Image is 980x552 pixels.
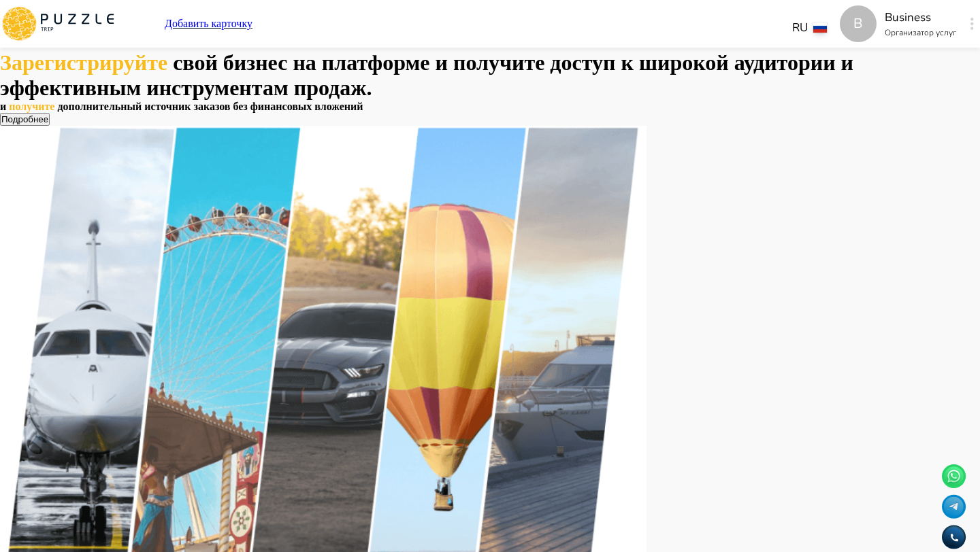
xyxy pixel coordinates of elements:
[233,101,250,112] span: без
[193,101,233,112] span: заказов
[9,101,57,112] span: получите
[165,18,252,30] a: Добавить карточку
[293,50,321,75] span: на
[885,9,956,27] p: Business
[841,50,853,75] span: и
[436,50,453,75] span: и
[144,101,193,112] span: источник
[57,101,144,112] span: дополнительный
[250,101,315,112] span: финансовых
[322,50,436,75] span: платформе
[734,50,841,75] span: аудитории
[294,75,372,100] span: продаж.
[173,50,223,75] span: свой
[639,50,734,75] span: широкой
[223,50,293,75] span: бизнес
[314,101,363,112] span: вложений
[792,19,808,37] p: RU
[146,75,293,100] span: инструментам
[840,5,877,42] div: B
[885,27,956,39] p: Организатор услуг
[621,50,638,75] span: к
[550,50,621,75] span: доступ
[813,22,827,33] img: lang
[453,50,550,75] span: получите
